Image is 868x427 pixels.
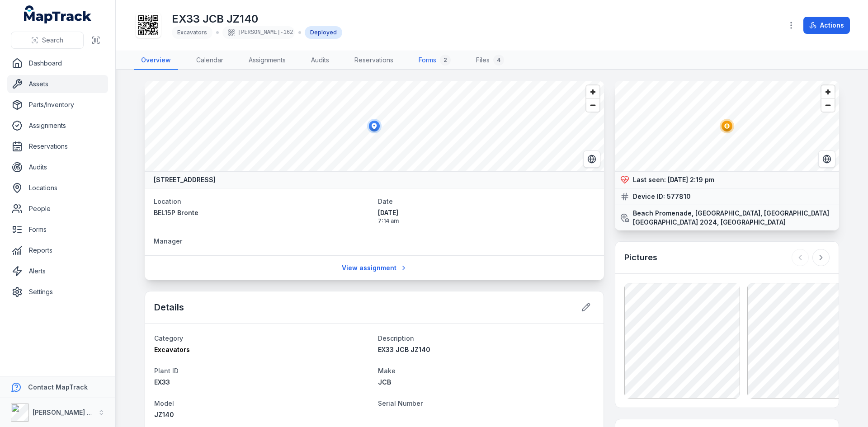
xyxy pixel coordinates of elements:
[7,241,108,259] a: Reports
[378,378,391,386] span: JCB
[172,12,342,26] h1: EX33 JCB JZ140
[7,200,108,218] a: People
[7,54,108,72] a: Dashboard
[803,17,850,34] button: Actions
[154,367,179,375] span: Plant ID
[821,85,835,99] button: Zoom in
[154,378,170,386] span: EX33
[154,411,174,418] span: JZ140
[42,36,63,45] span: Search
[241,51,293,70] a: Assignments
[7,117,108,135] a: Assignments
[378,197,393,205] span: Date
[134,51,178,70] a: Overview
[154,208,371,217] a: BEL15P Bronte
[586,99,599,112] button: Zoom out
[667,192,691,201] strong: 577810
[7,283,108,301] a: Settings
[469,51,511,70] a: Files4
[347,51,401,70] a: Reservations
[222,26,295,39] div: [PERSON_NAME]-162
[633,209,834,227] strong: Beach Promenade, [GEOGRAPHIC_DATA], [GEOGRAPHIC_DATA] [GEOGRAPHIC_DATA] 2024, [GEOGRAPHIC_DATA]
[24,5,92,23] a: MapTrack
[586,85,599,99] button: Zoom in
[7,179,108,197] a: Locations
[493,55,504,66] div: 4
[33,408,107,416] strong: [PERSON_NAME] Group
[154,399,174,407] span: Model
[378,217,595,225] span: 7:14 am
[821,99,835,112] button: Zoom out
[145,81,604,171] canvas: Map
[615,81,839,171] canvas: Map
[154,209,198,216] span: BEL15P Bronte
[583,150,600,168] button: Switch to Satellite View
[304,51,336,70] a: Audits
[154,197,181,205] span: Location
[7,96,108,114] a: Parts/Inventory
[378,208,595,217] span: [DATE]
[668,176,714,183] time: 10/2/2025, 2:19:05 PM
[154,237,182,245] span: Manager
[7,75,108,93] a: Assets
[378,334,414,342] span: Description
[189,51,231,70] a: Calendar
[818,150,835,168] button: Switch to Satellite View
[633,192,665,201] strong: Device ID:
[7,262,108,280] a: Alerts
[633,175,666,184] strong: Last seen:
[378,367,396,375] span: Make
[411,51,458,70] a: Forms2
[154,334,183,342] span: Category
[154,301,184,314] h2: Details
[378,399,423,407] span: Serial Number
[154,346,190,353] span: Excavators
[378,208,595,225] time: 9/15/2025, 7:14:37 AM
[378,346,430,353] span: EX33 JCB JZ140
[336,259,413,277] a: View assignment
[154,175,216,184] strong: [STREET_ADDRESS]
[7,221,108,239] a: Forms
[305,26,342,39] div: Deployed
[7,158,108,176] a: Audits
[11,32,84,49] button: Search
[7,137,108,155] a: Reservations
[177,29,207,36] span: Excavators
[624,251,657,264] h3: Pictures
[440,55,451,66] div: 2
[668,176,714,183] span: [DATE] 2:19 pm
[28,383,88,391] strong: Contact MapTrack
